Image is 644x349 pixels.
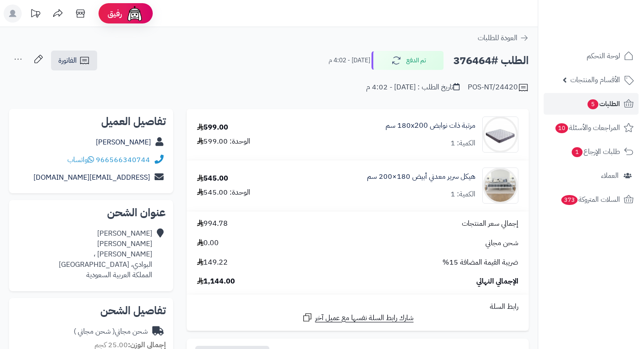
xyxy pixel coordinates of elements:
div: 545.00 [197,173,228,184]
span: الفاتورة [58,55,77,66]
div: الوحدة: 599.00 [197,136,250,147]
img: logo-2.png [583,17,635,36]
div: الكمية: 1 [451,189,475,200]
span: المراجعات والأسئلة [555,121,620,134]
a: مرتبة ذات نوابض 180x200 سم [385,121,475,131]
span: شارك رابط السلة نفسها مع عميل آخر [315,313,414,323]
a: [EMAIL_ADDRESS][DOMAIN_NAME] [33,172,150,183]
span: الأقسام والمنتجات [570,74,620,86]
button: تم الدفع [371,51,444,70]
span: الإجمالي النهائي [476,276,518,287]
span: شحن مجاني [485,238,518,248]
span: ( شحن مجاني ) [74,326,115,337]
a: 966566340744 [96,154,150,165]
span: رفيق [108,8,122,19]
a: الفاتورة [51,51,97,70]
span: العملاء [601,169,619,182]
h2: عنوان الشحن [16,207,166,218]
a: شارك رابط السلة نفسها مع عميل آخر [302,312,414,323]
span: 5 [587,99,598,109]
a: السلات المتروكة373 [544,189,639,210]
div: الوحدة: 545.00 [197,187,250,198]
div: الكمية: 1 [451,138,475,149]
a: هيكل سرير معدني أبيض 180×200 سم [367,172,475,182]
small: [DATE] - 4:02 م [329,56,370,65]
span: 0.00 [197,238,219,248]
span: 994.78 [197,219,228,229]
div: رابط السلة [190,302,525,312]
span: الطلبات [587,98,620,110]
h2: الطلب #376464 [453,51,529,70]
span: 373 [561,195,578,205]
span: السلات المتروكة [560,193,620,206]
span: ضريبة القيمة المضافة 15% [442,257,518,268]
h2: تفاصيل العميل [16,116,166,127]
a: العملاء [544,165,639,186]
a: [PERSON_NAME] [96,137,151,148]
div: شحن مجاني [74,326,148,337]
img: ai-face.png [126,5,144,23]
span: 10 [555,123,569,133]
span: لوحة التحكم [587,50,620,62]
img: 1755517459-110101050032-90x90.jpg [483,168,518,204]
span: 1 [571,147,583,157]
a: المراجعات والأسئلة10 [544,117,639,139]
a: طلبات الإرجاع1 [544,141,639,163]
span: العودة للطلبات [478,33,517,43]
span: 1,144.00 [197,276,235,287]
img: 1702708315-RS-09-90x90.jpg [483,116,518,153]
span: طلبات الإرجاع [571,145,620,158]
span: إجمالي سعر المنتجات [462,219,518,229]
div: POS-NT/24420 [468,82,529,93]
a: تحديثات المنصة [24,5,47,25]
a: واتساب [67,154,94,165]
div: تاريخ الطلب : [DATE] - 4:02 م [366,82,460,93]
span: 149.22 [197,257,228,268]
a: لوحة التحكم [544,45,639,67]
div: [PERSON_NAME] [PERSON_NAME] [PERSON_NAME] ، البوادي، [GEOGRAPHIC_DATA] المملكة العربية السعودية [59,228,152,280]
div: 599.00 [197,122,228,133]
a: الطلبات5 [544,93,639,115]
h2: تفاصيل الشحن [16,305,166,316]
a: العودة للطلبات [478,33,529,43]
